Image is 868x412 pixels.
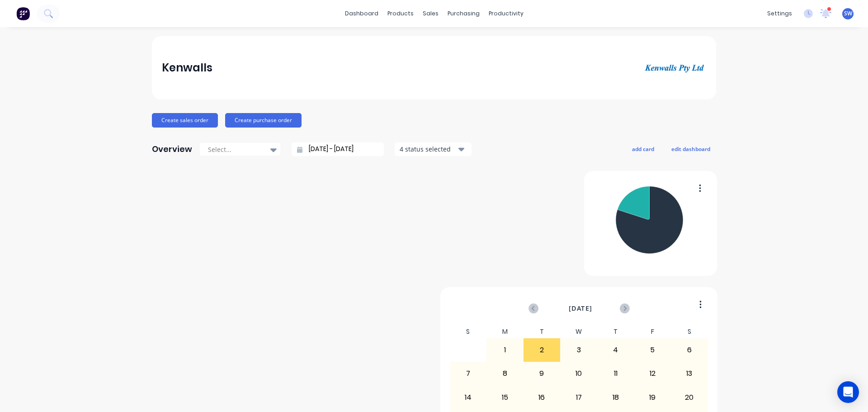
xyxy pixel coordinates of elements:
img: Factory [16,7,30,20]
div: 3 [561,339,597,361]
div: 8 [487,362,523,385]
button: Create purchase order [225,113,302,128]
div: T [597,325,634,338]
div: 12 [634,362,670,385]
div: 14 [450,386,486,409]
div: sales [418,7,443,20]
button: 4 status selected [395,142,472,156]
button: Create sales order [152,113,218,128]
div: 4 status selected [400,144,457,154]
span: [DATE] [569,303,592,313]
div: 5 [634,339,670,361]
div: 18 [598,386,634,409]
div: 20 [671,386,708,409]
span: SW [844,9,852,18]
div: 11 [598,362,634,385]
div: 17 [561,386,597,409]
div: products [383,7,418,20]
div: W [560,325,597,338]
div: 10 [561,362,597,385]
div: 13 [671,362,708,385]
div: Kenwalls [162,59,212,77]
div: 1 [487,339,523,361]
div: 16 [524,386,560,409]
div: Open Intercom Messenger [837,381,859,403]
button: edit dashboard [665,143,716,155]
div: 4 [598,339,634,361]
div: M [486,325,524,338]
div: S [450,325,487,338]
a: dashboard [340,7,383,20]
div: purchasing [443,7,484,20]
img: Kenwalls [643,62,706,73]
div: 6 [671,339,708,361]
div: F [634,325,671,338]
div: productivity [484,7,528,20]
div: 2 [524,339,560,361]
div: S [671,325,708,338]
button: add card [626,143,660,155]
div: 15 [487,386,523,409]
div: 9 [524,362,560,385]
div: settings [763,7,797,20]
div: Overview [152,140,192,158]
div: 19 [634,386,670,409]
div: T [524,325,561,338]
div: 7 [450,362,486,385]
